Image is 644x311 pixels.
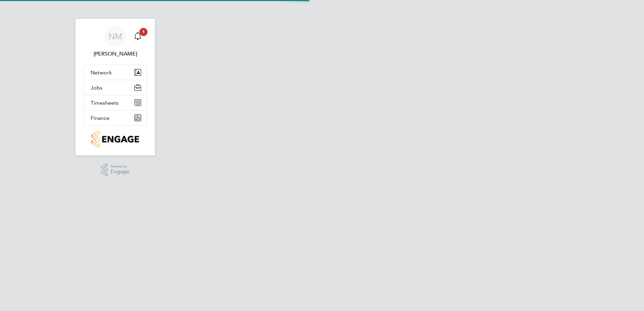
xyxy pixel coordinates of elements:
a: Powered byEngage [101,164,130,176]
span: NM [108,32,122,41]
span: Jobs [91,84,102,91]
img: countryside-properties-logo-retina.png [91,131,139,147]
a: 1 [131,26,144,47]
span: Naomi Mutter [84,50,147,58]
button: Finance [84,110,147,125]
button: Network [84,65,147,80]
span: Timesheets [91,100,119,106]
span: Engage [110,169,129,175]
nav: Main navigation [75,19,155,155]
a: NM[PERSON_NAME] [84,26,147,58]
span: Powered by [110,164,129,169]
a: Go to home page [84,131,147,147]
span: Finance [91,115,109,121]
span: Network [91,69,112,76]
span: 1 [139,28,148,36]
button: Jobs [84,80,147,95]
button: Timesheets [84,95,147,110]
